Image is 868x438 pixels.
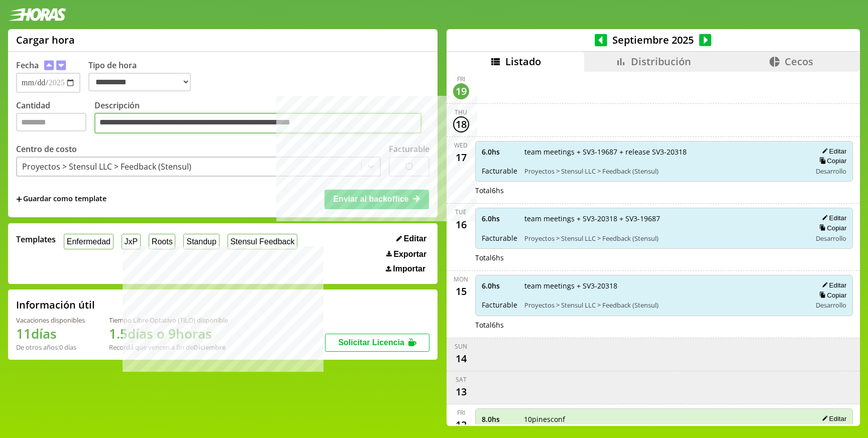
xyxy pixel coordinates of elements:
div: 14 [453,351,469,367]
button: Stensul Feedback [228,234,298,249]
b: Diciembre [193,343,226,352]
div: Total 6 hs [475,186,853,195]
div: 17 [453,150,469,166]
span: Facturable [482,300,517,310]
button: Enfermedad [64,234,114,249]
span: team meetings + SV3-20318 [524,281,805,290]
span: Importar [393,264,425,273]
span: +Guardar como template [16,194,106,205]
span: Templates [16,234,56,245]
div: scrollable content [447,72,860,424]
span: Cecos [785,55,813,68]
textarea: Descripción [94,113,421,134]
div: Mon [454,275,468,283]
span: + [16,194,22,205]
button: Solicitar Licencia [325,334,429,352]
button: Copiar [816,224,846,232]
span: Editar [404,234,426,243]
div: Total 6 hs [475,320,853,330]
button: Editar [819,147,846,156]
span: Facturable [482,233,517,243]
span: Exportar [393,250,426,259]
span: Listado [505,55,541,68]
button: Copiar [816,291,846,300]
label: Centro de costo [16,143,77,155]
span: Desarrollo [816,301,846,310]
span: 10pinesconf [524,414,805,424]
span: 6.0 hs [482,214,517,223]
span: 6.0 hs [482,281,517,290]
span: Enviar al backoffice [333,195,408,203]
button: Editar [819,214,846,222]
button: Copiar [816,424,846,433]
div: Fri [457,75,465,83]
label: Tipo de hora [88,60,199,93]
div: Tiempo Libre Optativo (TiLO) disponible [109,316,228,325]
button: Copiar [816,157,846,165]
button: Standup [183,234,219,249]
h1: Cargar hora [16,33,75,47]
button: Editar [393,234,429,244]
div: Sat [456,375,467,384]
span: 6.0 hs [482,147,517,157]
button: Exportar [383,249,429,259]
div: Wed [454,141,468,150]
div: Recordá que vencen a fin de [109,343,228,352]
h1: 11 días [16,325,85,343]
span: Proyectos > Stensul LLC > Feedback (Stensul) [524,167,805,176]
button: JxP [122,234,141,249]
div: Thu [455,108,467,116]
button: Editar [819,414,846,423]
label: Facturable [389,143,429,155]
div: Proyectos > Stensul LLC > Feedback (Stensul) [22,161,191,172]
div: Tue [455,208,467,216]
div: Total 6 hs [475,253,853,262]
div: 16 [453,216,469,232]
span: Distribución [631,55,691,68]
span: Desarrollo [816,234,846,243]
select: Tipo de hora [88,73,191,91]
div: De otros años: 0 días [16,343,85,352]
div: Vacaciones disponibles [16,316,85,325]
label: Descripción [94,100,429,136]
div: Sun [455,342,467,351]
div: 13 [453,384,469,400]
span: 8.0 hs [482,414,517,424]
button: Editar [819,281,846,289]
span: Proyectos > Stensul LLC > Feedback (Stensul) [524,234,805,243]
span: team meetings + SV3-19687 + release SV3-20318 [524,147,805,157]
button: Roots [149,234,175,249]
span: Solicitar Licencia [338,338,404,347]
span: Proyectos > Stensul LLC > Feedback (Stensul) [524,301,805,310]
span: Desarrollo [816,167,846,176]
div: Fri [457,408,465,417]
label: Fecha [16,60,39,71]
label: Cantidad [16,100,94,136]
div: 19 [453,83,469,99]
span: Facturable [482,166,517,176]
div: 18 [453,116,469,132]
span: Septiembre 2025 [607,33,699,47]
input: Cantidad [16,113,86,131]
div: 12 [453,417,469,433]
button: Enviar al backoffice [324,190,429,209]
span: team meetings + SV3-20318 + SV3-19687 [524,214,805,223]
h2: Información útil [16,298,95,312]
h1: 1.5 días o 9 horas [109,325,228,343]
div: 15 [453,283,469,300]
img: logotipo [8,8,66,21]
